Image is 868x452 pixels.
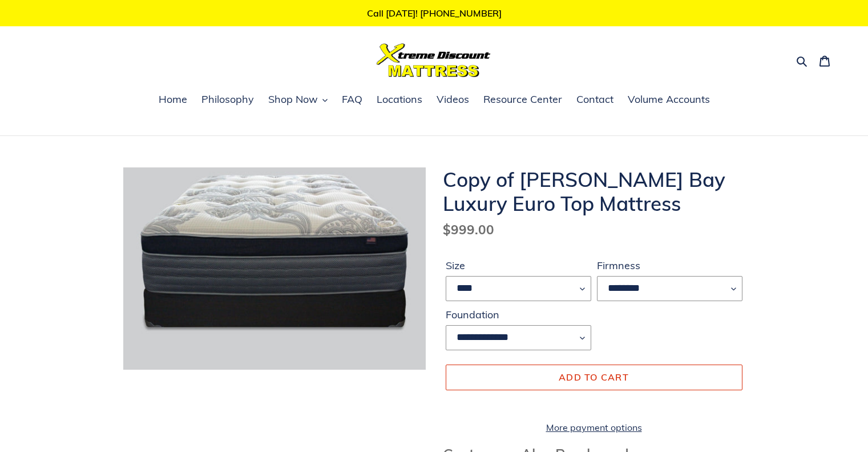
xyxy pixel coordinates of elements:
label: Size [446,258,591,273]
a: Resource Center [478,91,568,109]
span: $999.00 [443,221,494,238]
h1: Copy of [PERSON_NAME] Bay Luxury Euro Top Mattress [443,167,745,215]
span: Home [159,93,187,106]
button: Shop Now [263,91,333,109]
span: Locations [377,93,422,106]
a: Volume Accounts [622,91,716,109]
button: Add to cart [446,365,742,390]
img: Copy of Chadwick Bay Luxury Euro Top Mattress [123,167,426,369]
a: Videos [431,91,475,109]
label: Firmness [597,258,742,273]
a: More payment options [446,421,742,434]
span: FAQ [342,93,362,106]
span: Resource Center [483,93,562,106]
a: Home [153,91,193,109]
a: Locations [371,91,428,109]
a: Philosophy [196,91,260,109]
span: Philosophy [201,93,254,106]
label: Foundation [446,307,591,322]
span: Contact [576,93,613,106]
img: Xtreme Discount Mattress [377,43,491,77]
span: Add to cart [559,371,629,383]
span: Volume Accounts [628,93,710,106]
span: Videos [437,93,469,106]
a: Contact [571,91,619,109]
a: FAQ [336,91,368,109]
span: Shop Now [268,93,318,106]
